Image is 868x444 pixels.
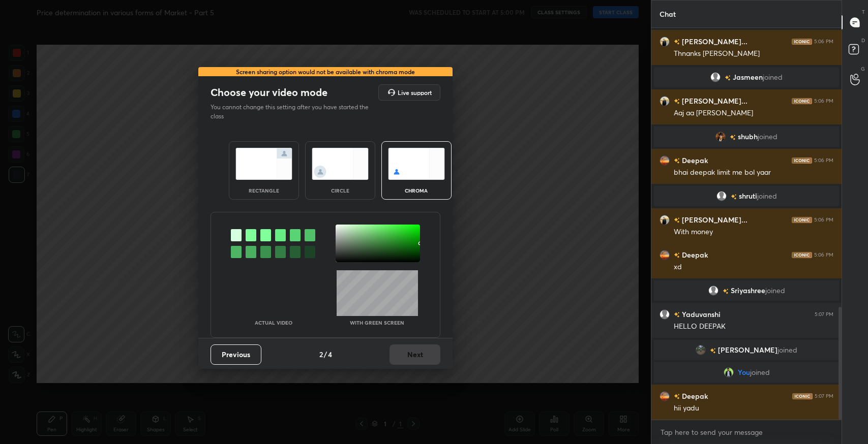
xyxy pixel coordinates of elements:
h4: 2 [319,349,323,360]
div: With money [674,227,833,237]
h2: Choose your video mode [211,86,327,99]
div: Thnanks [PERSON_NAME] [674,49,833,59]
div: circle [320,188,361,193]
span: You [738,368,750,376]
span: joined [750,368,770,376]
div: 5:06 PM [814,39,833,45]
h4: / [324,349,327,360]
h6: Deepak [680,249,708,260]
span: Jasmeen [733,73,763,81]
div: bhai deepak limit me bol yaar [674,168,833,178]
h6: Deepak [680,155,708,166]
img: default.png [708,286,719,296]
div: Aaj aa [PERSON_NAME] [674,108,833,118]
h5: Live support [398,89,432,96]
img: no-rating-badge.077c3623.svg [723,289,729,294]
h6: Yaduvanshi [680,309,721,320]
div: 5:06 PM [814,98,833,104]
span: joined [763,73,783,81]
div: xd [674,262,833,272]
div: HELLO DEEPAK [674,322,833,332]
span: shubh [738,133,758,141]
img: no-rating-badge.077c3623.svg [674,312,680,318]
p: T [862,8,865,16]
p: D [861,37,865,44]
span: joined [757,192,777,200]
div: grid [651,28,842,420]
span: joined [777,346,797,354]
p: G [861,65,865,73]
div: Screen sharing option would not be available with chroma mode [198,67,453,76]
img: 6d08848a9db444d8a463119c9be695cb.jpg [696,345,706,355]
div: rectangle [244,188,284,193]
img: b8012e3ca9de4b22890343911a88d66c.jpg [660,37,670,47]
img: no-rating-badge.077c3623.svg [674,39,680,45]
div: hii yadu [674,403,833,414]
img: default.png [660,309,670,320]
img: no-rating-badge.077c3623.svg [725,75,731,81]
img: 6ae1e2931fbf4cf4a06fdd9bbc23c4b4.jpg [660,250,670,260]
img: no-rating-badge.077c3623.svg [730,135,736,140]
img: a69604a669374eaa8a3d672d5e56eae8.jpg [715,132,726,142]
img: no-rating-badge.077c3623.svg [674,158,680,164]
h6: Deepak [680,391,708,401]
img: no-rating-badge.077c3623.svg [731,194,737,200]
div: chroma [396,188,437,193]
img: b8012e3ca9de4b22890343911a88d66c.jpg [660,215,670,225]
p: Chat [651,1,684,27]
img: no-rating-badge.077c3623.svg [674,99,680,104]
h4: 4 [328,349,332,360]
span: [PERSON_NAME] [718,346,777,354]
img: iconic-dark.1390631f.png [792,252,812,258]
h6: [PERSON_NAME]... [680,36,747,47]
h6: [PERSON_NAME]... [680,214,747,225]
span: joined [765,287,785,295]
img: normalScreenIcon.ae25ed63.svg [235,148,292,180]
img: no-rating-badge.077c3623.svg [674,217,680,223]
img: 6ae1e2931fbf4cf4a06fdd9bbc23c4b4.jpg [660,155,670,166]
div: 5:07 PM [815,393,833,399]
img: iconic-dark.1390631f.png [792,98,812,104]
img: no-rating-badge.077c3623.svg [674,394,680,399]
img: b8012e3ca9de4b22890343911a88d66c.jpg [660,96,670,106]
img: no-rating-badge.077c3623.svg [710,348,716,354]
img: default.png [710,72,721,82]
img: no-rating-badge.077c3623.svg [674,252,680,258]
div: 5:06 PM [814,252,833,258]
span: joined [758,133,777,141]
img: default.png [716,191,727,201]
div: 5:06 PM [814,217,833,223]
div: 5:07 PM [815,311,833,318]
h6: [PERSON_NAME]... [680,96,747,106]
p: You cannot change this setting after you have started the class [211,103,375,121]
img: 6ae1e2931fbf4cf4a06fdd9bbc23c4b4.jpg [660,391,670,401]
img: fcc3dd17a7d24364a6f5f049f7d33ac3.jpg [724,367,734,377]
img: iconic-dark.1390631f.png [792,393,813,399]
img: iconic-dark.1390631f.png [792,157,812,164]
img: iconic-dark.1390631f.png [792,39,812,45]
img: chromaScreenIcon.c19ab0a0.svg [388,148,445,180]
button: Previous [211,344,261,365]
img: circleScreenIcon.acc0effb.svg [312,148,369,180]
p: Actual Video [255,320,292,325]
p: With green screen [350,320,404,325]
span: Sriyashree [731,287,765,295]
span: shruti [739,192,757,200]
div: 5:06 PM [814,157,833,164]
img: iconic-dark.1390631f.png [792,217,812,223]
